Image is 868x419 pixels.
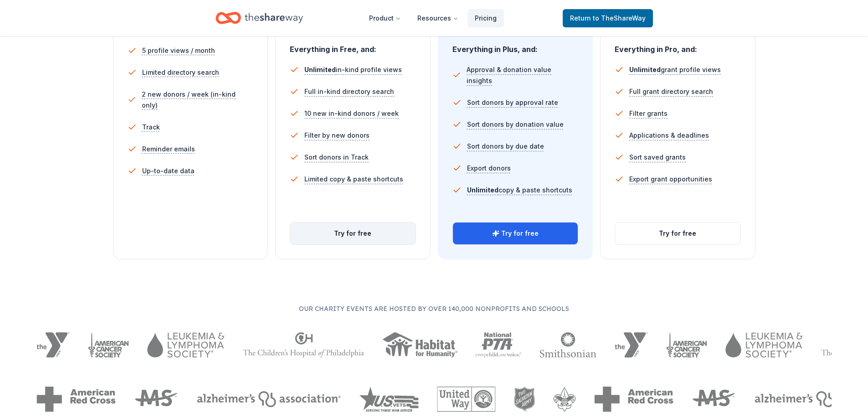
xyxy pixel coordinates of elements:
[147,332,224,357] img: Leukemia & Lymphoma Society
[553,387,576,412] img: Boy Scouts of America
[410,9,466,27] button: Resources
[304,174,403,185] span: Limited copy & paste shortcuts
[359,387,419,412] img: US Vets
[539,332,596,357] img: Smithsonian
[467,119,564,130] span: Sort donors by donation value
[615,36,741,55] div: Everything in Pro, and:
[290,222,416,244] button: Try for free
[467,186,572,194] span: copy & paste shortcuts
[467,186,498,194] span: Unlimited
[304,66,402,73] span: in-kind profile views
[629,174,712,185] span: Export grant opportunities
[467,97,558,108] span: Sort donors by approval rate
[362,9,408,27] button: Product
[88,332,129,357] img: American Cancer Society
[36,303,832,314] p: Our charity events are hosted by over 140,000 nonprofits and schools
[304,86,394,97] span: Full in-kind directory search
[615,222,740,244] button: Try for free
[304,130,370,141] span: Filter by new donors
[725,332,802,357] img: Leukemia & Lymphoma Society
[216,7,303,29] a: Home
[304,108,399,119] span: 10 new in-kind donors / week
[142,67,219,78] span: Limited directory search
[629,66,661,73] span: Unlimited
[452,36,579,55] div: Everything in Plus, and:
[629,108,668,119] span: Filter grants
[476,332,522,357] img: National PTA
[666,332,708,357] img: American Cancer Society
[570,13,646,24] span: Return
[629,130,709,141] span: Applications & deadlines
[304,66,336,73] span: Unlimited
[629,66,721,73] span: grant profile views
[467,163,511,174] span: Export donors
[467,9,504,27] a: Pricing
[629,86,713,97] span: Full grant directory search
[594,387,673,412] img: American Red Cross
[692,387,736,412] img: MS
[362,7,504,29] nav: Main
[36,332,70,357] img: YMCA
[142,45,215,56] span: 5 profile views / month
[142,144,195,155] span: Reminder emails
[514,387,535,412] img: The Salvation Army
[134,387,179,412] img: MS
[629,152,686,163] span: Sort saved grants
[467,141,544,152] span: Sort donors by due date
[437,387,495,412] img: United Way
[36,387,116,412] img: American Red Cross
[593,14,646,22] span: to TheShareWay
[142,89,253,111] span: 2 new donors / week (in-kind only)
[142,122,160,133] span: Track
[142,166,195,176] span: Up-to-date data
[304,152,369,163] span: Sort donors in Track
[290,36,416,55] div: Everything in Free, and:
[615,332,648,357] img: YMCA
[453,222,578,244] button: Try for free
[563,9,653,27] a: Returnto TheShareWay
[382,332,457,357] img: Habitat for Humanity
[467,64,578,86] span: Approval & donation value insights
[243,332,364,357] img: The Children's Hospital of Philadelphia
[197,391,341,407] img: Alzheimers Association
